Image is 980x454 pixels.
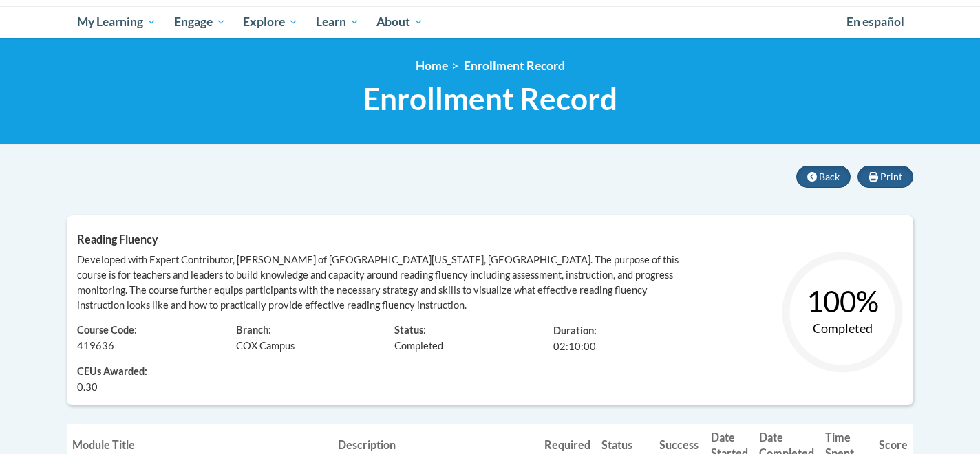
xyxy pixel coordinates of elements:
text: 100% [807,284,879,318]
a: Engage [165,6,235,38]
span: Back [819,171,840,182]
span: En español [846,14,904,29]
span: My Learning [77,14,156,30]
span: Completed [394,340,443,352]
span: Branch: [236,324,271,336]
span: Developed with Expert Contributor, [PERSON_NAME] of [GEOGRAPHIC_DATA][US_STATE], [GEOGRAPHIC_DATA... [77,254,679,311]
span: About [376,14,423,30]
a: Home [416,58,448,73]
span: 0.30 [77,380,98,395]
span: Status: [394,324,426,336]
span: Course Code: [77,324,137,336]
a: Learn [307,6,368,38]
span: 419636 [77,340,114,352]
span: Learn [316,14,359,30]
a: My Learning [68,6,165,38]
a: Explore [234,6,307,38]
span: Duration: [553,325,597,336]
div: Main menu [56,6,924,38]
span: Print [880,171,902,182]
span: Explore [243,14,298,30]
span: CEUs Awarded: [77,365,215,380]
a: En español [838,8,913,36]
a: About [368,6,433,38]
button: Print [857,166,913,188]
span: Engage [174,14,226,30]
button: Back [796,166,851,188]
span: Reading Fluency [77,233,158,246]
span: COX Campus [236,340,295,352]
span: Enrollment Record [464,58,565,73]
span: 02:10:00 [553,340,596,352]
span: Enrollment Record [363,80,617,117]
text: Completed [813,321,873,336]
